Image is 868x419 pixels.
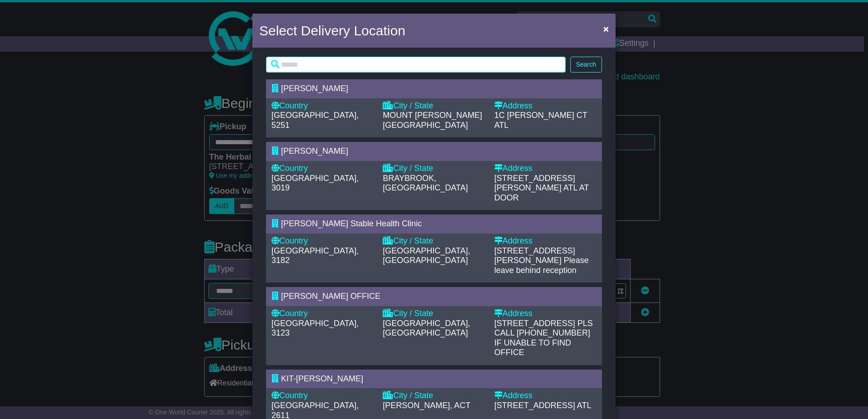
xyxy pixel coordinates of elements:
[281,219,422,228] span: [PERSON_NAME] Stable Health Clinic
[271,236,374,246] div: Country
[271,111,359,130] span: [GEOGRAPHIC_DATA], 5251
[383,401,470,410] span: [PERSON_NAME], ACT
[494,183,589,202] span: ATL AT DOOR
[599,19,613,38] button: Close
[281,374,363,383] span: KIT-[PERSON_NAME]
[494,391,597,401] div: Address
[570,57,602,73] button: Search
[271,174,359,193] span: [GEOGRAPHIC_DATA], 3019
[271,319,359,338] span: [GEOGRAPHIC_DATA], 3123
[383,111,482,130] span: MOUNT [PERSON_NAME][GEOGRAPHIC_DATA]
[603,24,609,34] span: ×
[383,236,485,246] div: City / State
[271,391,374,401] div: Country
[494,319,575,328] span: [STREET_ADDRESS]
[259,20,405,41] h4: Select Delivery Location
[494,401,575,410] span: [STREET_ADDRESS]
[383,101,485,111] div: City / State
[494,174,575,193] span: [STREET_ADDRESS][PERSON_NAME]
[577,401,592,410] span: ATL
[494,309,597,319] div: Address
[271,246,359,265] span: [GEOGRAPHIC_DATA], 3182
[271,101,374,111] div: Country
[494,319,593,357] span: PLS CALL [PHONE_NUMBER] IF UNABLE TO FIND OFFICE
[383,319,470,338] span: [GEOGRAPHIC_DATA], [GEOGRAPHIC_DATA]
[494,121,509,130] span: ATL
[494,236,597,246] div: Address
[383,246,470,265] span: [GEOGRAPHIC_DATA], [GEOGRAPHIC_DATA]
[383,309,485,319] div: City / State
[494,246,575,265] span: [STREET_ADDRESS][PERSON_NAME]
[281,292,380,301] span: [PERSON_NAME] OFFICE
[494,256,589,275] span: Please leave behind reception
[281,84,348,93] span: [PERSON_NAME]
[271,164,374,174] div: Country
[383,174,468,193] span: BRAYBROOK, [GEOGRAPHIC_DATA]
[281,146,348,156] span: [PERSON_NAME]
[383,391,485,401] div: City / State
[383,164,485,174] div: City / State
[494,164,597,174] div: Address
[494,101,597,111] div: Address
[271,309,374,319] div: Country
[494,111,587,120] span: 1C [PERSON_NAME] CT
